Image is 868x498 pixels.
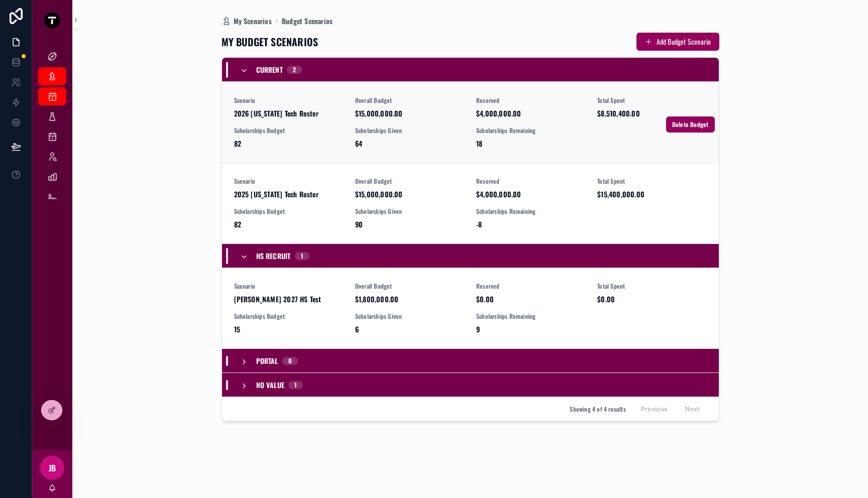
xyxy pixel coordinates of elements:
span: Scholarships Given [355,207,464,215]
span: 90 [355,219,464,229]
a: Budget Scenarios [282,16,333,26]
span: 2026 [US_STATE] Tech Roster [234,108,343,118]
div: 0 [288,357,292,365]
button: Add Budget Scenario [636,33,719,51]
span: $1,800,000.00 [355,294,464,304]
span: Overall Budget [355,282,464,290]
span: Total Spent [597,177,706,185]
span: 6 [355,324,464,334]
span: Delete Budget [672,120,709,129]
span: $0.00 [476,294,585,304]
span: $0.00 [597,294,706,304]
span: 9 [476,324,585,334]
span: JB [49,462,56,474]
span: Scenario [234,177,343,185]
span: $15,000,000.00 [355,189,464,199]
span: 2025 [US_STATE] Tech Roster [234,189,343,199]
span: Reserved [476,96,585,104]
span: Overall Budget [355,177,464,185]
span: Showing 4 of 4 results [570,405,625,413]
span: [PERSON_NAME] 2027 HS Test [234,294,343,304]
a: My Scenarios [222,16,272,26]
div: 2 [293,66,296,74]
span: $4,000,000.00 [476,189,585,199]
span: $15,400,000.00 [597,189,706,199]
span: Reserved [476,177,585,185]
span: 82 [234,219,343,229]
span: Total Spent [597,282,706,290]
button: Delete Budget [666,116,715,133]
span: Scenario [234,96,343,104]
span: Scholarships Budget [234,312,343,320]
span: Portal [256,356,278,366]
img: App logo [44,12,60,28]
span: Total Spent [597,96,706,104]
span: My Scenarios [234,16,272,26]
div: scrollable content [32,40,72,219]
span: 64 [355,139,464,149]
span: $8,510,400.00 [597,108,706,118]
span: Scholarships Remaining [476,312,585,320]
div: 1 [294,381,297,389]
span: Scholarships Given [355,312,464,320]
span: Scholarships Remaining [476,207,585,215]
span: Reserved [476,282,585,290]
span: -8 [476,219,585,229]
span: $4,000,000.00 [476,108,585,118]
span: Scholarships Given [355,127,464,135]
a: Scenario2025 [US_STATE] Tech RosterOverall Budget$15,000,000.00Reserved$4,000,000.00Total Spent$1... [222,163,719,243]
span: 18 [476,139,585,149]
a: Scenario2026 [US_STATE] Tech RosterOverall Budget$15,000,000.00Reserved$4,000,000.00Total Spent$8... [222,82,719,163]
span: HS Recruit [256,251,291,261]
div: 1 [301,252,303,260]
span: Scholarships Budget [234,127,343,135]
span: 15 [234,324,343,334]
span: Overall Budget [355,96,464,104]
h1: MY BUDGET SCENARIOS [222,35,318,49]
span: $15,000,000.00 [355,108,464,118]
span: Scholarships Budget [234,207,343,215]
span: 82 [234,139,343,149]
span: Scenario [234,282,343,290]
a: Scenario[PERSON_NAME] 2027 HS TestOverall Budget$1,800,000.00Reserved$0.00Total Spent$0.00Scholar... [222,268,719,348]
span: No value [256,380,285,390]
span: Scholarships Remaining [476,127,585,135]
span: Current [256,65,283,75]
